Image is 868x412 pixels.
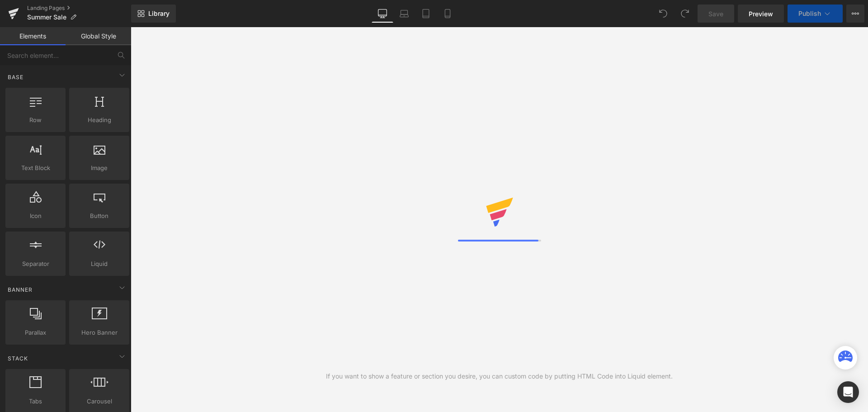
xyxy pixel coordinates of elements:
span: Carousel [72,397,127,406]
span: Tabs [8,397,63,406]
span: Button [72,211,127,221]
div: Open Intercom Messenger [837,381,859,403]
button: Undo [654,5,672,23]
span: Separator [8,259,63,269]
span: Text Block [8,163,63,173]
span: Row [8,115,63,125]
span: Parallax [8,328,63,337]
span: Liquid [72,259,127,269]
a: Preview [738,5,784,23]
span: Icon [8,211,63,221]
span: Heading [72,115,127,125]
span: Stack [7,354,29,363]
span: Banner [7,285,33,294]
span: Base [7,73,24,81]
a: Desktop [372,5,393,23]
a: Landing Pages [27,5,131,12]
span: Library [148,9,170,18]
a: Laptop [393,5,415,23]
div: If you want to show a feature or section you desire, you can custom code by putting HTML Code int... [326,371,673,381]
button: More [846,5,864,23]
span: Summer Sale [27,14,66,21]
span: Hero Banner [72,328,127,337]
button: Redo [676,5,694,23]
span: Image [72,163,127,173]
span: Publish [798,10,821,17]
span: Save [708,9,723,19]
a: Global Style [66,27,131,45]
a: Mobile [437,5,458,23]
button: Publish [788,5,843,23]
a: Tablet [415,5,437,23]
a: New Library [131,5,176,23]
span: Preview [749,9,773,19]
